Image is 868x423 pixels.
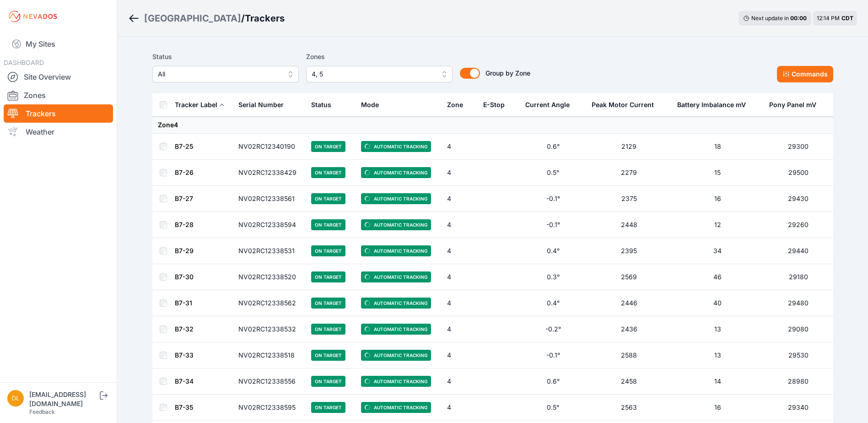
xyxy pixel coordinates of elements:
[175,94,225,116] button: Tracker Label
[175,273,194,281] a: B7-30
[175,168,194,176] a: B7-26
[4,33,113,55] a: My Sites
[520,290,586,316] td: 0.4°
[306,66,453,82] button: 4, 5
[586,342,671,369] td: 2588
[442,316,478,342] td: 4
[586,316,671,342] td: 2436
[311,193,345,204] span: On Target
[4,68,113,86] a: Site Overview
[128,6,285,30] nav: Breadcrumb
[764,238,833,264] td: 29440
[233,395,306,421] td: NV02RC12338595
[442,134,478,160] td: 4
[586,134,671,160] td: 2129
[4,123,113,141] a: Weather
[672,395,764,421] td: 16
[483,94,512,116] button: E-Stop
[306,51,453,62] label: Zones
[520,238,586,264] td: 0.4°
[361,141,431,152] span: Automatic Tracking
[361,350,431,361] span: Automatic Tracking
[4,59,44,66] span: DASHBOARD
[4,86,113,104] a: Zones
[233,238,306,264] td: NV02RC12338531
[361,167,431,178] span: Automatic Tracking
[672,160,764,186] td: 15
[442,290,478,316] td: 4
[764,290,833,316] td: 29480
[769,100,816,109] div: Pony Panel mV
[361,324,431,335] span: Automatic Tracking
[361,219,431,230] span: Automatic Tracking
[152,66,299,82] button: All
[672,264,764,290] td: 46
[764,264,833,290] td: 29180
[764,369,833,395] td: 28980
[233,264,306,290] td: NV02RC12338520
[520,186,586,212] td: -0.1°
[442,395,478,421] td: 4
[592,100,654,109] div: Peak Motor Current
[29,390,98,408] div: [EMAIL_ADDRESS][DOMAIN_NAME]
[442,212,478,238] td: 4
[361,245,431,256] span: Automatic Tracking
[175,377,194,385] a: B7-34
[586,160,671,186] td: 2279
[361,376,431,387] span: Automatic Tracking
[790,15,807,22] div: 00 : 00
[442,238,478,264] td: 4
[764,160,833,186] td: 29500
[233,369,306,395] td: NV02RC12338556
[586,395,671,421] td: 2563
[672,134,764,160] td: 18
[7,390,24,407] img: dlay@prim.com
[311,324,345,335] span: On Target
[672,290,764,316] td: 40
[520,395,586,421] td: 0.5°
[241,12,245,25] span: /
[233,342,306,369] td: NV02RC12338518
[152,117,833,134] td: Zone 4
[311,350,345,361] span: On Target
[361,100,379,109] div: Mode
[586,212,671,238] td: 2448
[312,69,434,80] span: 4, 5
[311,402,345,413] span: On Target
[175,403,193,411] a: B7-35
[311,167,345,178] span: On Target
[586,290,671,316] td: 2446
[361,298,431,309] span: Automatic Tracking
[158,69,280,80] span: All
[586,369,671,395] td: 2458
[175,100,217,109] div: Tracker Label
[233,134,306,160] td: NV02RC12340190
[311,271,345,282] span: On Target
[7,9,59,24] img: Nevados
[442,342,478,369] td: 4
[672,186,764,212] td: 16
[442,160,478,186] td: 4
[672,212,764,238] td: 12
[4,104,113,123] a: Trackers
[152,51,299,62] label: Status
[672,369,764,395] td: 14
[520,134,586,160] td: 0.6°
[764,186,833,212] td: 29430
[238,100,284,109] div: Serial Number
[361,193,431,204] span: Automatic Tracking
[311,141,345,152] span: On Target
[520,342,586,369] td: -0.1°
[525,100,570,109] div: Current Angle
[677,100,746,109] div: Battery Imbalance mV
[447,94,470,116] button: Zone
[233,160,306,186] td: NV02RC12338429
[586,238,671,264] td: 2395
[175,351,194,359] a: B7-33
[233,316,306,342] td: NV02RC12338532
[769,94,824,116] button: Pony Panel mV
[442,186,478,212] td: 4
[672,316,764,342] td: 13
[233,212,306,238] td: NV02RC12338594
[361,271,431,282] span: Automatic Tracking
